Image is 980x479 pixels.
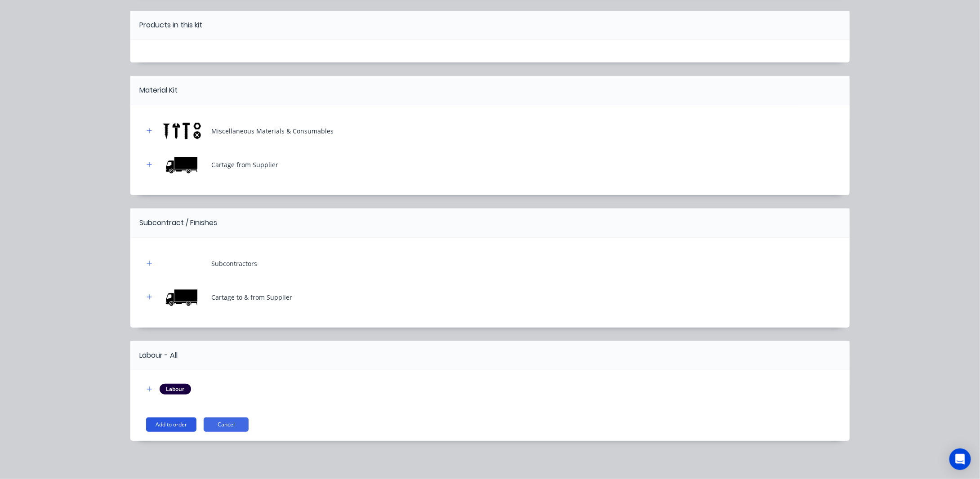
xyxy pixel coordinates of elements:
img: Miscellaneous Materials & Consumables [160,119,205,143]
button: Add to order [146,417,196,432]
div: Labour [160,384,191,395]
div: Labour - All [139,350,178,361]
div: Material Kit [139,85,178,96]
img: Cartage from Supplier [160,152,205,177]
button: Cancel [204,417,249,432]
div: Cartage from Supplier [211,160,278,169]
div: Products in this kit [139,20,202,31]
div: Subcontract / Finishes [139,217,217,228]
div: Miscellaneous Materials & Consumables [211,126,334,136]
div: Cartage to & from Supplier [211,293,292,302]
img: Cartage to & from Supplier [160,285,205,310]
div: Subcontractors [211,259,257,268]
div: Open Intercom Messenger [949,448,971,470]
